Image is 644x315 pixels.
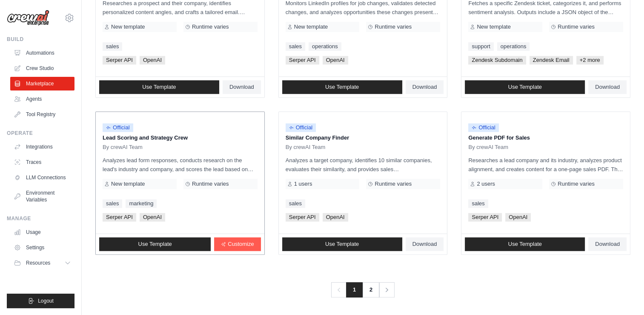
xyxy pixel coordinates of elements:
a: Download [588,80,627,94]
span: Runtime varies [375,181,412,187]
span: Customize [228,241,254,248]
span: Use Template [508,84,542,90]
span: Use Template [508,241,542,248]
span: 1 users [294,181,312,187]
a: Use Template [99,80,219,94]
div: Build [7,36,74,43]
span: Zendesk Subdomain [468,56,526,64]
a: Download [406,80,444,94]
p: Generate PDF for Sales [468,134,623,142]
a: LLM Connections [10,171,74,184]
button: Logout [7,294,74,308]
span: Use Template [138,241,172,248]
a: Use Template [465,80,585,94]
span: New template [111,181,145,187]
p: Researches a lead company and its industry, analyzes product alignment, and creates content for a... [468,156,623,174]
span: Use Template [325,84,359,90]
span: Use Template [325,241,359,248]
a: Agents [10,92,74,106]
span: Download [229,84,254,90]
a: operations [497,42,530,51]
a: Use Template [465,237,585,251]
span: Runtime varies [558,23,595,30]
span: Official [286,123,316,132]
a: Tool Registry [10,108,74,121]
span: New template [111,23,145,30]
button: Resources [10,256,74,270]
span: Serper API [103,56,136,64]
span: Serper API [286,56,319,64]
a: 2 [362,282,379,297]
span: New template [477,23,510,30]
span: Download [595,84,620,90]
span: Download [595,241,620,248]
a: Download [588,237,627,251]
a: Download [223,80,261,94]
a: Usage [10,225,74,239]
a: Settings [10,241,74,254]
span: Logout [38,297,54,304]
a: support [468,42,493,51]
span: Runtime varies [192,181,229,187]
div: Operate [7,130,74,137]
span: +2 more [576,56,604,64]
p: Lead Scoring and Strategy Crew [103,134,258,142]
span: By crewAI Team [286,144,326,151]
span: Resources [26,260,50,266]
span: Use Template [142,84,176,90]
span: OpenAI [140,56,165,64]
a: sales [286,199,305,208]
a: Download [406,237,444,251]
span: 2 users [477,181,495,187]
span: OpenAI [323,213,348,222]
span: By crewAI Team [468,144,508,151]
span: Download [412,84,437,90]
a: Use Template [282,237,402,251]
span: Serper API [103,213,136,222]
p: Analyzes a target company, identifies 10 similar companies, evaluates their similarity, and provi... [286,156,441,174]
a: Integrations [10,140,74,154]
a: Environment Variables [10,186,74,207]
div: Manage [7,215,74,222]
a: Traces [10,155,74,169]
span: Serper API [286,213,319,222]
a: sales [468,199,488,208]
a: Customize [214,237,260,251]
p: Similar Company Finder [286,134,441,142]
a: operations [309,42,341,51]
a: Automations [10,46,74,60]
a: Marketplace [10,77,74,90]
a: sales [103,42,122,51]
img: Logo [7,10,49,26]
span: Official [103,123,133,132]
a: Use Template [99,237,211,251]
span: Serper API [468,213,502,222]
span: Runtime varies [375,23,412,30]
span: OpenAI [505,213,531,222]
a: Crew Studio [10,61,74,75]
nav: Pagination [331,282,395,297]
span: Download [412,241,437,248]
a: sales [286,42,305,51]
a: sales [103,199,122,208]
span: Runtime varies [192,23,229,30]
p: Analyzes lead form responses, conducts research on the lead's industry and company, and scores th... [103,156,258,174]
span: Runtime varies [558,181,595,187]
span: Official [468,123,499,132]
span: OpenAI [140,213,165,222]
a: marketing [126,199,157,208]
span: Zendesk Email [530,56,573,64]
span: OpenAI [323,56,348,64]
span: By crewAI Team [103,144,143,151]
a: Use Template [282,80,402,94]
span: New template [294,23,328,30]
span: 1 [346,282,363,297]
